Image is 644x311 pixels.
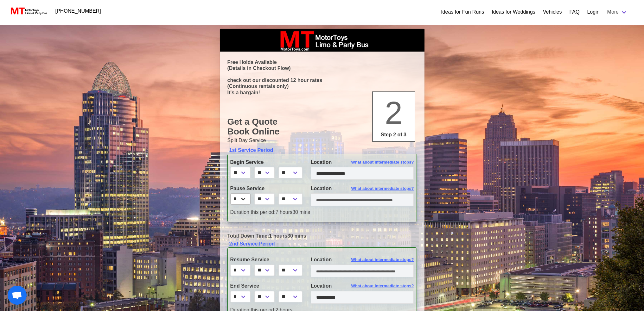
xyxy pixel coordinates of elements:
[230,185,301,192] label: Pause Service
[227,59,417,65] p: Free Holds Available
[227,117,417,137] h1: Get a Quote Book Online
[52,5,105,17] a: [PHONE_NUMBER]
[311,186,332,191] span: Location
[275,29,370,52] img: box_logo_brand.jpeg
[351,257,414,263] span: What about intermediate stops?
[351,185,414,192] span: What about intermediate stops?
[227,137,417,144] p: Split Day Service
[351,283,414,289] span: What about intermediate stops?
[227,233,269,239] span: Total Down Time:
[9,7,48,16] img: MotorToys Logo
[569,8,579,16] a: FAQ
[311,159,332,165] span: Location
[351,159,414,165] span: What about intermediate stops?
[385,95,403,130] span: 2
[227,77,417,83] p: check out our discounted 12 hour rates
[227,65,417,71] p: (Details in Checkout Flow)
[311,256,414,264] label: Location
[603,6,631,18] a: More
[492,8,535,16] a: Ideas for Weddings
[223,232,422,240] div: 1 hours
[230,256,301,264] label: Resume Service
[8,286,27,305] a: Open chat
[226,208,419,216] div: 7 hours
[227,83,417,89] p: (Continuous rentals only)
[287,233,306,239] span: 30 mins
[230,282,301,290] label: End Service
[227,90,417,96] p: It's a bargain!
[587,8,599,16] a: Login
[292,209,310,215] span: 30 mins
[311,282,414,290] label: Location
[375,131,412,139] p: Step 2 of 3
[543,8,562,16] a: Vehicles
[230,209,276,215] span: Duration this period:
[441,8,484,16] a: Ideas for Fun Runs
[230,159,301,166] label: Begin Service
